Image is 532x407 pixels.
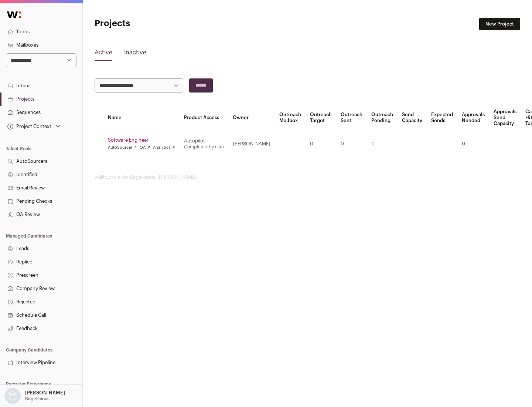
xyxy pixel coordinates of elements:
[336,104,367,131] th: Outreach Sent
[306,104,336,131] th: Outreach Target
[457,131,489,157] td: 0
[228,104,275,131] th: Owner
[457,104,489,131] th: Approvals Needed
[184,138,224,144] div: Autopilot
[153,145,175,151] a: Analytics ↗
[25,390,65,396] p: [PERSON_NAME]
[3,7,25,22] img: Wellfound
[489,104,521,131] th: Approvals Send Capacity
[3,388,66,404] button: Open dropdown
[398,104,427,131] th: Send Capacity
[108,137,175,143] a: Software Engineer
[124,48,146,60] a: Inactive
[4,388,21,404] img: nopic.png
[306,131,336,157] td: 0
[427,104,457,131] th: Expected Sends
[95,18,236,30] h1: Projects
[6,124,51,129] div: Project Context
[6,121,62,132] button: Open dropdown
[180,104,228,131] th: Product Access
[228,131,275,157] td: [PERSON_NAME]
[479,18,520,30] a: New Project
[103,104,180,131] th: Name
[140,145,150,151] a: QA ↗
[367,131,398,157] td: 0
[184,145,224,149] a: Completed by csm
[25,396,50,402] p: Bagelicious
[275,104,306,131] th: Outreach Mailbox
[336,131,367,157] td: 0
[108,145,137,151] a: AutoSourcer ↗
[367,104,398,131] th: Outreach Pending
[95,48,112,60] a: Active
[95,174,520,180] footer: wellfound:ai for Bagelicious - [PERSON_NAME]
